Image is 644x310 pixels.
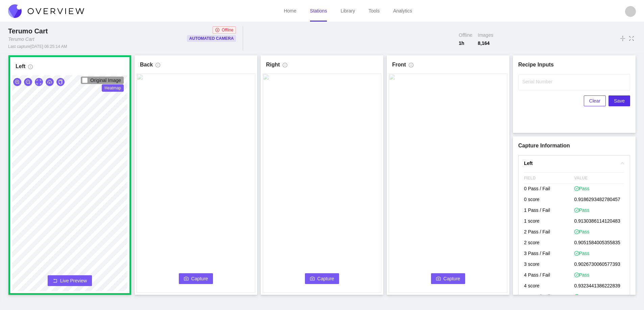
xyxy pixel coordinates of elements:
span: close-circle [215,28,219,32]
span: Capture [191,275,208,282]
span: 8,164 [478,40,493,47]
span: info-circle [409,63,413,70]
span: Images [478,32,493,38]
span: Save [614,97,625,105]
span: check-circle [574,273,579,277]
p: 2 Pass / Fail [524,227,574,238]
span: Capture [444,275,460,282]
a: Home [284,8,296,13]
span: Pass [574,293,590,300]
p: 4 score [524,281,574,292]
p: 0.9026730060577393 [574,259,625,270]
span: check-circle [574,251,579,256]
span: Pass [574,228,590,235]
div: Terumo Cart [8,26,50,36]
span: Heatmap [102,84,124,92]
div: rightLeft [519,156,630,171]
span: Offline [222,27,233,33]
h1: Right [266,61,280,69]
p: 5 Pass / Fail [524,292,574,303]
h1: Left [16,62,25,71]
p: 3 Pass / Fail [524,249,574,259]
p: 0.9323441386222839 [574,281,625,292]
span: Clear [589,97,600,105]
span: camera [436,276,441,282]
p: 1 score [524,216,574,227]
button: cameraCapture [431,273,466,284]
span: Original Image [90,78,121,83]
h1: Recipe Inputs [518,61,630,69]
button: cameraCapture [179,273,213,284]
span: Offline [459,32,472,38]
button: expand [35,78,43,86]
span: 1 h [459,40,472,47]
label: Serial Number [522,78,552,85]
p: 0.9130386114120483 [574,216,625,227]
span: check-circle [574,229,579,234]
button: cameraCapture [305,273,339,284]
button: copy [56,78,65,86]
button: cloud-download [46,78,54,86]
span: camera [310,276,315,282]
p: 0 Pass / Fail [524,184,574,195]
span: Capture [317,275,334,282]
h4: Left [524,160,616,167]
span: camera [184,276,189,282]
span: Live Preview [60,277,87,284]
div: Terumo Cart [8,36,34,43]
a: Library [340,8,355,13]
button: zoom-in [13,78,21,86]
a: Analytics [393,8,412,13]
span: Pass [574,272,590,278]
a: Tools [368,8,380,13]
h1: Back [140,61,153,69]
p: 0.9186293482780457 [574,195,625,205]
button: zoom-out [24,78,32,86]
span: right [620,161,624,165]
span: info-circle [283,63,287,70]
span: fullscreen [628,35,635,42]
p: 0 score [524,195,574,205]
div: Last capture [DATE] 06:25:14 AM [8,44,67,49]
span: rollback [53,278,57,284]
p: 0.9051584005355835 [574,238,625,249]
span: copy [58,80,63,85]
span: Terumo Cart [8,27,48,35]
span: Pass [574,185,590,192]
span: zoom-out [26,80,30,85]
span: Pass [574,207,590,214]
p: Automated Camera [189,35,234,42]
span: expand [37,80,41,85]
button: rollbackLive Preview [48,275,92,286]
span: check-circle [574,294,579,299]
p: 1 Pass / Fail [524,205,574,216]
button: Clear [584,95,606,106]
span: FIELD [524,173,574,184]
span: check-circle [574,186,579,191]
span: check-circle [574,208,579,213]
span: info-circle [156,63,160,70]
span: Pass [574,250,590,257]
h1: Capture Information [518,142,630,150]
span: info-circle [28,64,33,72]
button: Save [609,95,630,106]
span: zoom-in [15,80,20,85]
p: 2 score [524,238,574,249]
p: 4 Pass / Fail [524,270,574,281]
h1: Front [392,61,406,69]
span: VALUE [574,173,625,184]
img: Overview [8,4,84,18]
span: cloud-download [47,80,52,85]
a: Stations [310,8,327,13]
p: 3 score [524,259,574,270]
span: vertical-align-middle [620,34,626,43]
